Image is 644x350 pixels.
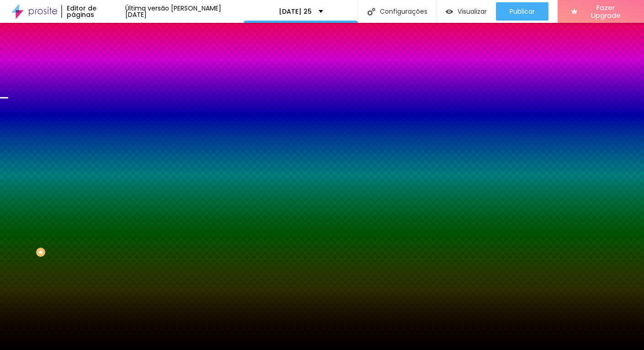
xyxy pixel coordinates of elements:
p: [DATE] 25 [279,8,312,15]
span: Fazer Upgrade [581,4,630,20]
span: Publicar [510,8,535,15]
div: Última versão [PERSON_NAME] [DATE] [125,5,244,18]
div: Editor de páginas [61,5,125,18]
button: Visualizar [436,2,495,21]
button: Publicar [496,2,548,21]
span: Visualizar [458,8,487,15]
img: view-1.svg [446,8,452,16]
img: Icone [367,8,375,16]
